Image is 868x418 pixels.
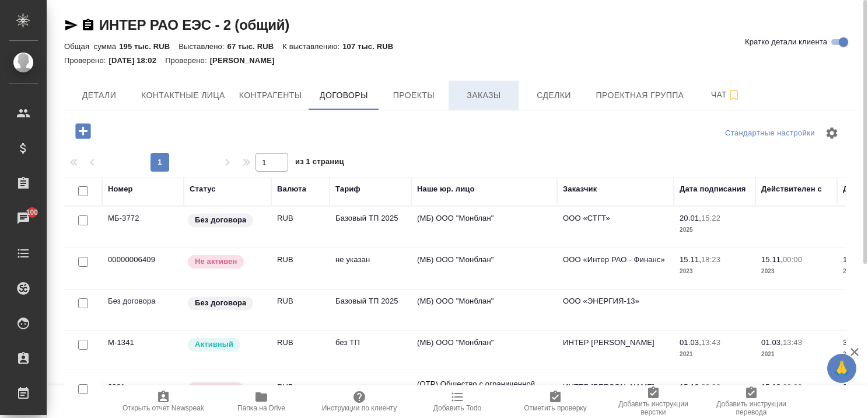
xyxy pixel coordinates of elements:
[109,56,166,65] p: [DATE] 18:02
[827,354,856,383] button: 🙏
[316,88,372,103] span: Договоры
[3,204,44,233] a: 100
[310,385,408,418] button: Инструкции по клиенту
[99,17,289,33] a: ИНТЕР РАО ЕЭС - 2 (общий)
[843,255,864,264] p: 15.11,
[783,338,802,347] p: 13:43
[330,290,411,330] td: Базовый ТП 2025
[701,382,720,391] p: 03:00
[563,381,668,393] p: ИНТЕР [PERSON_NAME]
[330,248,411,289] td: не указан
[680,224,750,236] p: 2025
[563,337,668,349] p: ИНТЕР [PERSON_NAME]
[282,42,342,51] p: К выставлению:
[456,88,512,103] span: Заказы
[271,375,330,416] td: RUB
[195,297,246,309] p: Без договора
[411,248,557,289] td: (МБ) ООО "Монблан"
[433,404,481,412] span: Добавить Todo
[102,290,184,330] td: Без договора
[698,88,754,102] span: Чат
[19,207,45,218] span: 100
[108,183,133,195] div: Номер
[563,183,597,195] div: Заказчик
[680,255,701,264] p: 15.11,
[212,385,310,418] button: Папка на Drive
[123,404,204,412] span: Открыть отчет Newspeak
[611,400,695,416] span: Добавить инструкции верстки
[745,36,827,48] span: Кратко детали клиента
[271,248,330,289] td: RUB
[228,42,283,51] p: 67 тыс. RUB
[832,356,852,381] span: 🙏
[277,183,306,195] div: Валюта
[701,255,720,264] p: 18:23
[680,266,750,277] p: 2023
[178,42,227,51] p: Выставлено:
[563,213,668,224] p: ООО «СТГТ»
[596,88,684,103] span: Проектная группа
[722,124,818,142] div: split button
[102,375,184,416] td: 2301
[71,88,127,103] span: Детали
[64,56,109,65] p: Проверено:
[701,214,720,222] p: 15:22
[195,339,233,350] p: Активный
[102,207,184,248] td: МБ-3772
[417,183,475,195] div: Наше юр. лицо
[386,88,442,103] span: Проекты
[680,349,750,360] p: 2021
[271,207,330,248] td: RUB
[761,183,822,195] div: Действителен с
[761,255,783,264] p: 15.11,
[64,42,119,51] p: Общая сумма
[114,385,212,418] button: Открыть отчет Newspeak
[411,331,557,372] td: (МБ) ООО "Монблан"
[102,331,184,372] td: М-1341
[141,88,225,103] span: Контактные лица
[680,183,746,195] div: Дата подписания
[195,256,237,267] p: Не активен
[818,119,846,147] span: Настроить таблицу
[526,88,582,103] span: Сделки
[783,255,802,264] p: 00:00
[239,88,302,103] span: Контрагенты
[81,18,95,32] button: Скопировать ссылку
[604,385,702,418] button: Добавить инструкции верстки
[330,331,411,372] td: без ТП
[761,266,831,277] p: 2023
[506,385,604,418] button: Отметить проверку
[761,382,783,391] p: 15.12,
[271,290,330,330] td: RUB
[295,155,344,172] span: из 1 страниц
[330,207,411,248] td: Базовый ТП 2025
[709,400,793,416] span: Добавить инструкции перевода
[702,385,800,418] button: Добавить инструкции перевода
[408,385,506,418] button: Добавить Todo
[271,331,330,372] td: RUB
[411,290,557,330] td: (МБ) ООО "Монблан"
[237,404,285,412] span: Папка на Drive
[64,18,78,32] button: Скопировать ссылку для ЯМессенджера
[67,119,99,143] button: Добавить договор
[322,404,397,412] span: Инструкции по клиенту
[727,88,741,102] svg: Подписаться
[680,338,701,347] p: 01.03,
[524,404,586,412] span: Отметить проверку
[680,214,701,222] p: 20.01,
[761,349,831,360] p: 2021
[335,183,360,195] div: Тариф
[195,383,237,395] p: Не активен
[102,248,184,289] td: 00000006409
[563,254,668,266] p: ООО «Интер РАО - Финанс»
[701,338,720,347] p: 13:43
[843,338,864,347] p: 31.12,
[195,214,246,226] p: Без договора
[783,382,802,391] p: 03:00
[680,382,701,391] p: 15.12,
[761,338,783,347] p: 01.03,
[411,207,557,248] td: (МБ) ООО "Монблан"
[342,42,402,51] p: 107 тыс. RUB
[210,56,283,65] p: [PERSON_NAME]
[190,183,216,195] div: Статус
